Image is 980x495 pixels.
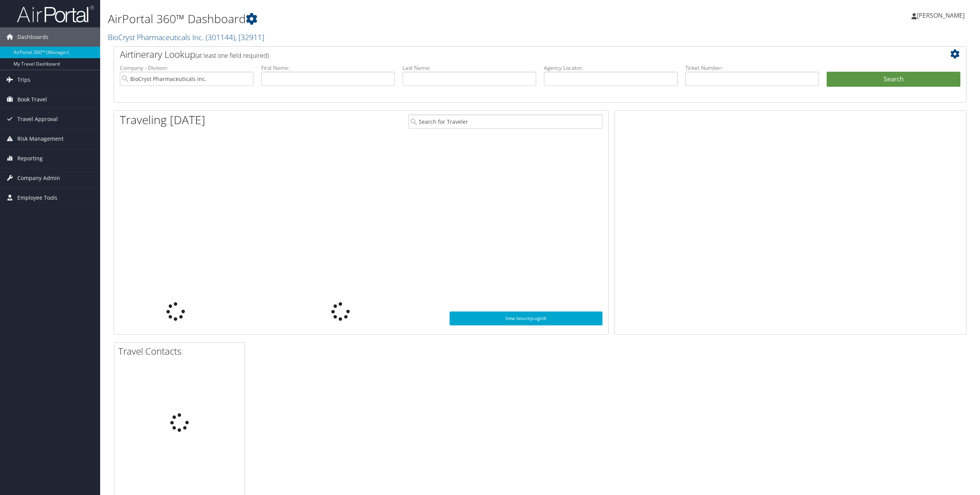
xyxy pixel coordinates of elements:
label: Last Name: [403,64,536,72]
span: , [ 32911 ] [235,32,264,42]
span: Risk Management [17,129,64,148]
label: Ticket Number: [685,64,819,72]
h2: Travel Contacts [118,345,245,358]
span: (at least one field required) [195,51,269,60]
label: First Name: [261,64,395,72]
span: Company Admin [17,168,60,188]
span: Employee Tools [17,188,57,207]
span: Trips [17,70,30,89]
h1: Traveling [DATE] [120,112,205,128]
label: Agency Locator: [544,64,678,72]
a: [PERSON_NAME] [911,4,972,27]
span: Travel Approval [17,109,58,129]
span: Reporting [17,149,43,168]
a: View SecurityLogic® [450,311,603,325]
h2: Airtinerary Lookup [120,48,889,61]
button: Search [827,72,960,87]
label: Company - Division: [120,64,253,72]
img: airportal-logo.png [17,5,94,23]
span: Book Travel [17,90,47,109]
h1: AirPortal 360™ Dashboard [108,11,684,27]
span: ( 301144 ) [206,32,235,42]
span: Dashboards [17,27,49,47]
input: Search for Traveler [408,114,603,129]
span: [PERSON_NAME] [917,11,965,20]
a: BioCryst Pharmaceuticals Inc. [108,32,264,42]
